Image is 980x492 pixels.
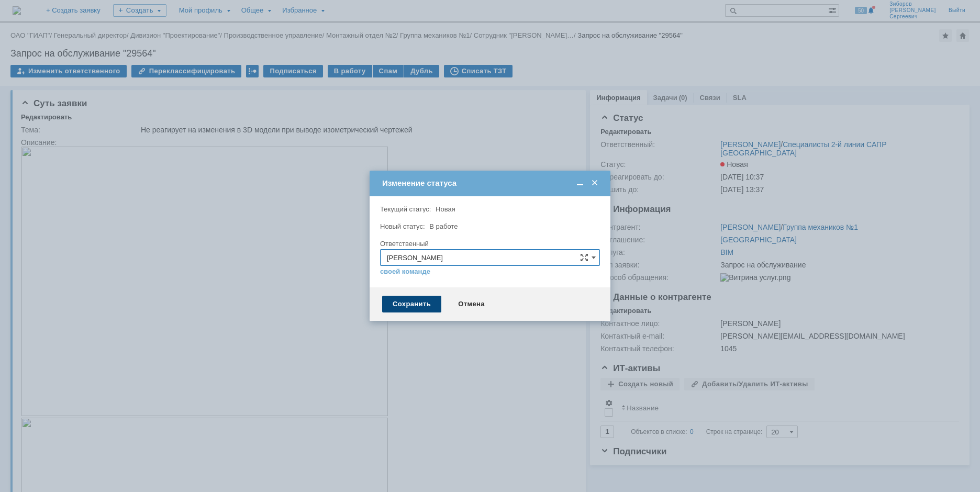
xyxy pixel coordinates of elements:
a: своей команде [380,267,430,276]
span: Свернуть (Ctrl + M) [575,178,585,188]
span: Закрыть [589,178,600,188]
label: Новый статус: [380,222,425,230]
label: Текущий статус: [380,205,431,213]
span: В работе [429,222,458,230]
div: Ответственный [380,240,598,247]
span: Сложная форма [580,253,588,262]
span: Новая [436,205,455,213]
div: Изменение статуса [382,178,600,188]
